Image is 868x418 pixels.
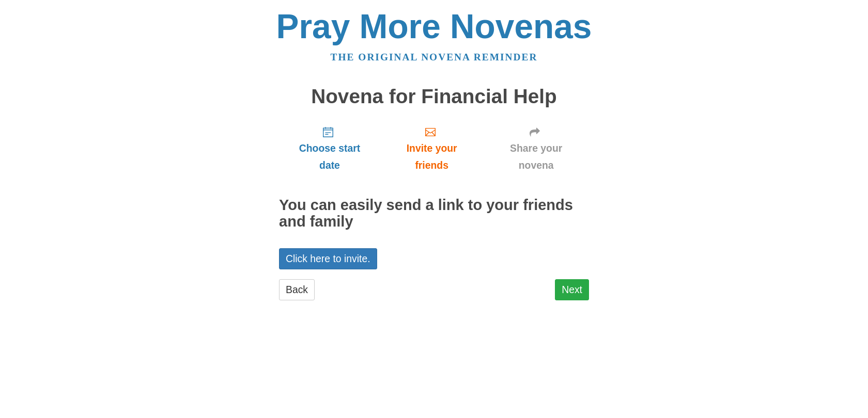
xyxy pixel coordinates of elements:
[279,248,377,269] a: Click here to invite.
[279,118,380,179] a: Choose start date
[279,279,315,300] a: Back
[555,279,589,300] a: Next
[483,118,589,179] a: Share your novena
[493,140,579,174] span: Share your novena
[289,140,370,174] span: Choose start date
[380,118,483,179] a: Invite your friends
[331,52,538,62] a: The original novena reminder
[391,140,473,174] span: Invite your friends
[279,86,589,108] h1: Novena for Financial Help
[279,197,589,230] h2: You can easily send a link to your friends and family
[276,7,592,45] a: Pray More Novenas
